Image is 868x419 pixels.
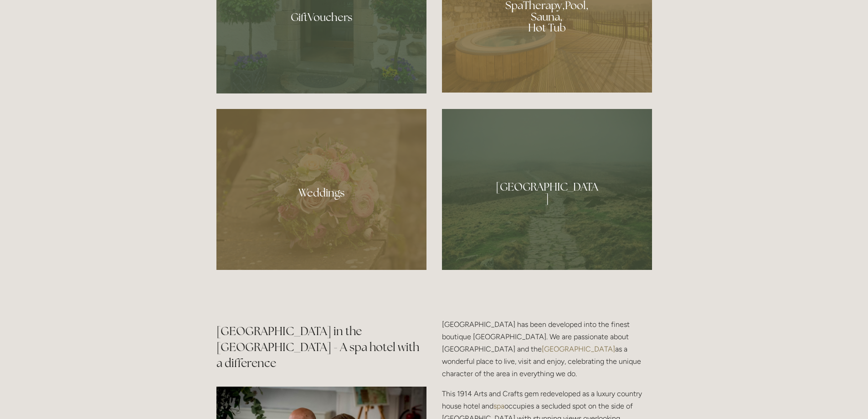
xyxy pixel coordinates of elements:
[216,109,426,270] a: Bouquet of flowers at Losehill Hotel
[442,318,652,380] p: [GEOGRAPHIC_DATA] has been developed into the finest boutique [GEOGRAPHIC_DATA]. We are passionat...
[493,402,504,410] a: spa
[216,323,426,371] h2: [GEOGRAPHIC_DATA] in the [GEOGRAPHIC_DATA] - A spa hotel with a difference
[542,345,615,353] a: [GEOGRAPHIC_DATA]
[442,109,652,270] a: Peak District path, Losehill hotel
